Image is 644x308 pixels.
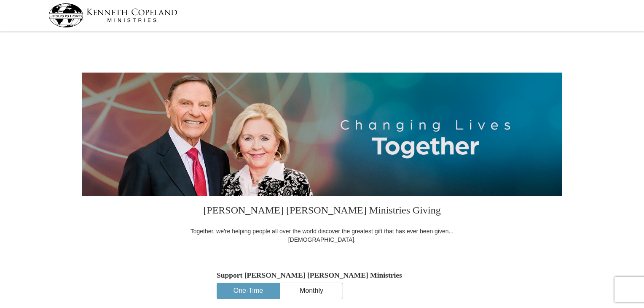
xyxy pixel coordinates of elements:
h5: Support [PERSON_NAME] [PERSON_NAME] Ministries [217,271,427,280]
button: One-Time [217,283,279,299]
img: kcm-header-logo.svg [48,3,177,27]
div: Together, we're helping people all over the world discover the greatest gift that has ever been g... [185,227,459,244]
button: Monthly [280,283,343,299]
h3: [PERSON_NAME] [PERSON_NAME] Ministries Giving [185,196,459,227]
